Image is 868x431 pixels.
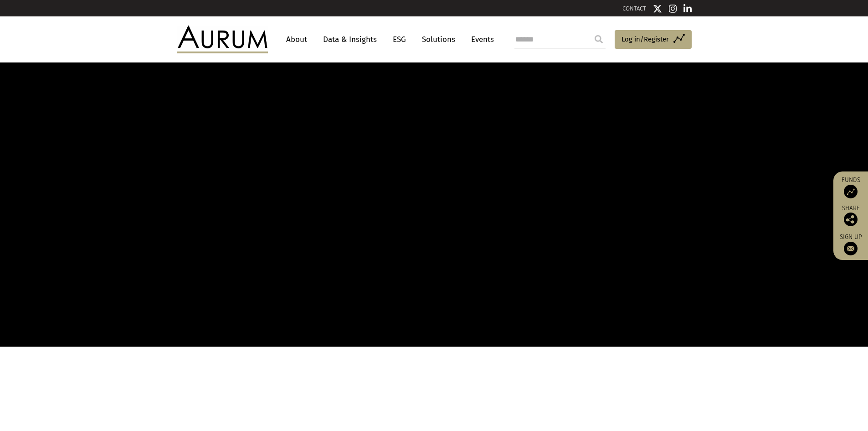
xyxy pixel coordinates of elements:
a: Events [467,31,494,48]
img: Share this post [844,213,858,226]
img: Sign up to our newsletter [844,242,858,255]
img: Access Funds [844,185,858,198]
a: Data & Insights [318,31,381,48]
span: Log in/Register [621,34,669,45]
img: Twitter icon [653,4,662,13]
input: Submit [590,30,608,48]
a: About [282,31,312,48]
div: Share [838,205,863,226]
a: ESG [388,31,411,48]
a: Sign up [838,233,863,255]
a: Funds [838,176,863,198]
img: Linkedin icon [683,4,692,13]
img: Instagram icon [669,4,677,13]
a: CONTACT [622,5,646,12]
img: Aurum [177,26,268,53]
a: Log in/Register [615,30,692,49]
a: Solutions [417,31,460,48]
